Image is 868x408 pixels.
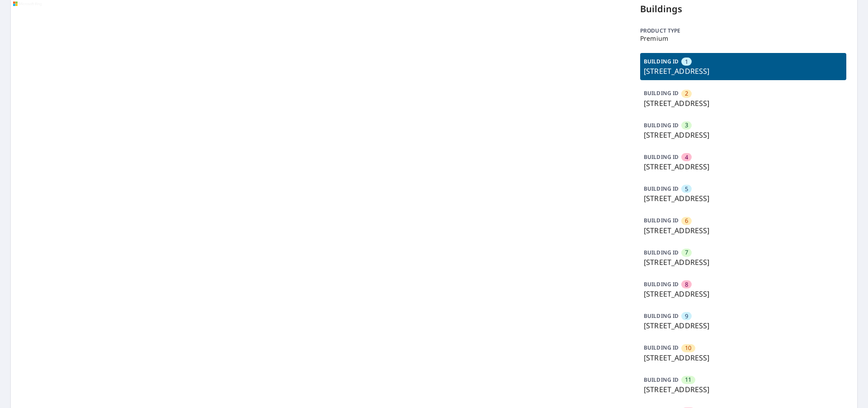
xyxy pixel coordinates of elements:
p: [STREET_ADDRESS] [644,257,843,268]
p: BUILDING ID [644,376,679,384]
p: [STREET_ADDRESS] [644,98,843,109]
p: [STREET_ADDRESS] [644,193,843,204]
span: 5 [685,185,688,193]
p: BUILDING ID [644,153,679,161]
p: BUILDING ID [644,185,679,192]
span: 11 [685,375,691,384]
p: [STREET_ADDRESS] [644,130,843,140]
span: 4 [685,153,688,162]
p: BUILDING ID [644,280,679,288]
p: BUILDING ID [644,312,679,320]
p: BUILDING ID [644,58,679,65]
p: [STREET_ADDRESS] [644,225,843,236]
p: BUILDING ID [644,89,679,97]
span: 2 [685,89,688,98]
p: [STREET_ADDRESS] [644,161,843,172]
span: 9 [685,312,688,321]
p: Buildings [640,2,846,16]
p: BUILDING ID [644,216,679,224]
p: BUILDING ID [644,344,679,351]
p: BUILDING ID [644,249,679,256]
p: [STREET_ADDRESS] [644,66,843,77]
p: [STREET_ADDRESS] [644,352,843,363]
p: [STREET_ADDRESS] [644,384,843,395]
span: 3 [685,121,688,130]
p: [STREET_ADDRESS] [644,288,843,299]
span: 6 [685,216,688,225]
span: 8 [685,280,688,289]
p: Product type [640,27,846,35]
p: [STREET_ADDRESS] [644,320,843,331]
p: Premium [640,35,846,42]
p: BUILDING ID [644,121,679,129]
span: 7 [685,248,688,257]
span: 10 [685,344,691,352]
span: 1 [685,58,688,66]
